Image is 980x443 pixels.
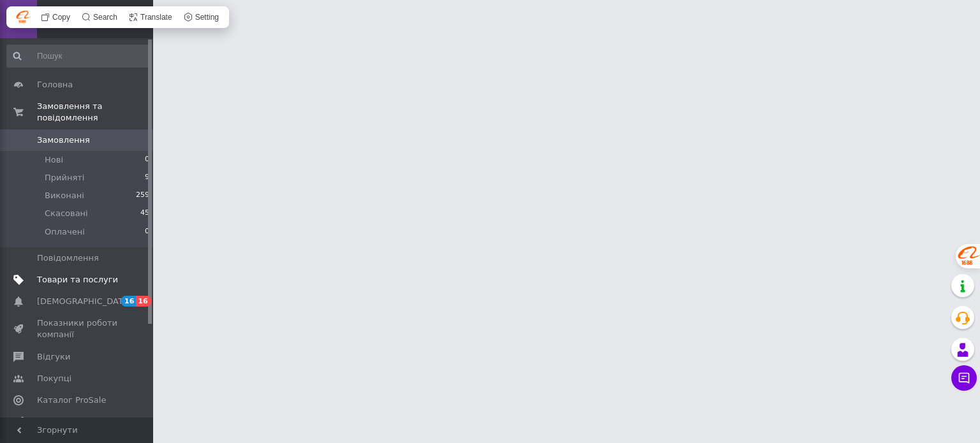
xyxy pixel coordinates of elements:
span: Каталог ProSale [37,395,106,406]
span: Аналітика [37,416,81,428]
span: Замовлення [37,134,90,146]
span: 259 [136,190,149,201]
span: 0 [145,154,149,166]
span: [DEMOGRAPHIC_DATA] [37,296,131,307]
span: Покупці [37,373,71,384]
span: Прийняті [45,172,84,184]
span: 45 [140,208,149,219]
span: Відгуки [37,351,70,363]
span: Нові [45,154,63,166]
span: Повідомлення [37,252,99,264]
span: 16 [121,296,136,307]
span: 0 [145,226,149,238]
span: Головна [37,79,73,91]
span: Скасовані [45,208,88,219]
input: Пошук [6,45,151,68]
span: Показники роботи компанії [37,317,118,340]
span: 9 [145,172,149,184]
span: Виконані [45,190,84,201]
span: Замовлення та повідомлення [37,101,153,124]
span: Товари та послуги [37,274,118,286]
span: Оплачені [45,226,85,238]
span: 16 [136,296,151,307]
button: Чат з покупцем [951,365,977,391]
